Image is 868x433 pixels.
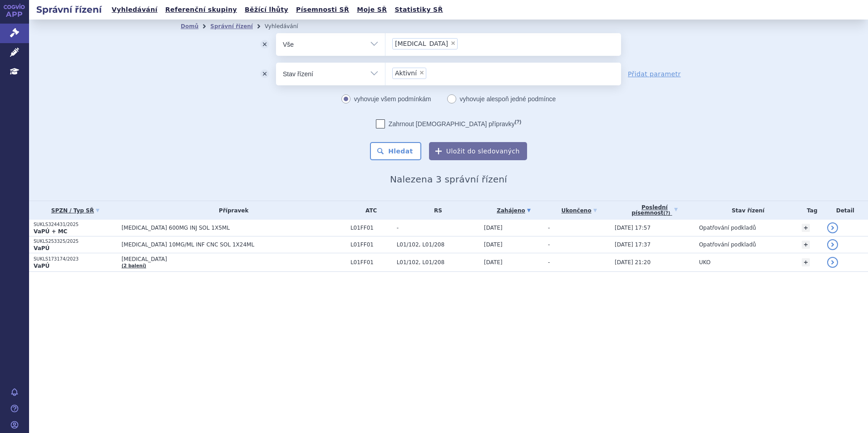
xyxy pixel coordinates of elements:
strong: VaPÚ [34,263,49,269]
p: SUKLS324431/2025 [34,221,117,228]
a: detail [827,257,838,268]
span: [MEDICAL_DATA] 600MG INJ SOL 1X5ML [122,225,346,231]
button: odstranit [253,63,276,85]
span: × [419,70,424,75]
th: Stav řízení [695,201,797,220]
strong: VaPÚ + MC [34,228,67,235]
input: Aktivní [429,67,434,79]
span: - [548,259,550,266]
abbr: (?) [663,211,670,216]
span: [DATE] [484,241,503,248]
a: Zahájeno [484,204,543,217]
span: [MEDICAL_DATA] 10MG/ML INF CNC SOL 1X24ML [122,241,346,248]
a: detail [827,239,838,250]
label: vyhovuje alespoň jedné podmínce [447,92,556,106]
span: [DATE] 17:37 [615,241,651,248]
p: SUKLS253325/2025 [34,238,117,245]
span: [DATE] 21:20 [615,259,651,266]
a: Referenční skupiny [163,4,240,16]
a: + [802,224,810,232]
a: SPZN / Typ SŘ [34,204,117,217]
span: - [548,241,550,248]
p: SUKLS173174/2023 [34,256,117,262]
a: + [802,241,810,249]
a: Písemnosti SŘ [293,4,352,16]
h2: Správní řízení [29,3,109,16]
a: Moje SŘ [354,4,390,16]
strong: VaPÚ [34,245,49,251]
a: Vyhledávání [109,4,160,16]
th: Detail [823,201,868,220]
button: Hledat [370,142,421,160]
a: Přidat parametr [628,69,681,79]
span: Opatřování podkladů [699,225,756,231]
span: [DATE] [484,225,503,231]
a: (2 balení) [122,263,146,268]
a: Správní řízení [210,23,253,30]
span: × [450,40,456,46]
span: [MEDICAL_DATA] [122,256,346,262]
label: vyhovuje všem podmínkám [341,92,431,106]
abbr: (?) [515,119,521,125]
span: [MEDICAL_DATA] [395,40,448,47]
label: Zahrnout [DEMOGRAPHIC_DATA] přípravky [376,119,521,128]
span: L01FF01 [350,225,392,231]
span: - [397,225,479,231]
li: Vyhledávání [265,20,310,33]
th: ATC [346,201,392,220]
a: + [802,258,810,266]
span: [DATE] [484,259,503,266]
button: Uložit do sledovaných [429,142,527,160]
a: Domů [181,23,198,30]
a: detail [827,222,838,233]
a: Poslednípísemnost(?) [615,201,695,220]
button: odstranit [253,33,276,56]
span: Nalezena 3 správní řízení [390,174,507,185]
a: Statistiky SŘ [392,4,445,16]
span: Aktivní [395,70,417,76]
span: Opatřování podkladů [699,241,756,248]
span: L01FF01 [350,241,392,248]
th: Přípravek [117,201,346,220]
span: UKO [699,259,710,266]
span: - [548,225,550,231]
a: Ukončeno [548,204,610,217]
th: RS [392,201,479,220]
span: L01/102, L01/208 [397,241,479,248]
input: [MEDICAL_DATA] [460,38,465,49]
a: Běžící lhůty [242,4,291,16]
span: L01/102, L01/208 [397,259,479,266]
span: L01FF01 [350,259,392,266]
span: [DATE] 17:57 [615,225,651,231]
th: Tag [797,201,823,220]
